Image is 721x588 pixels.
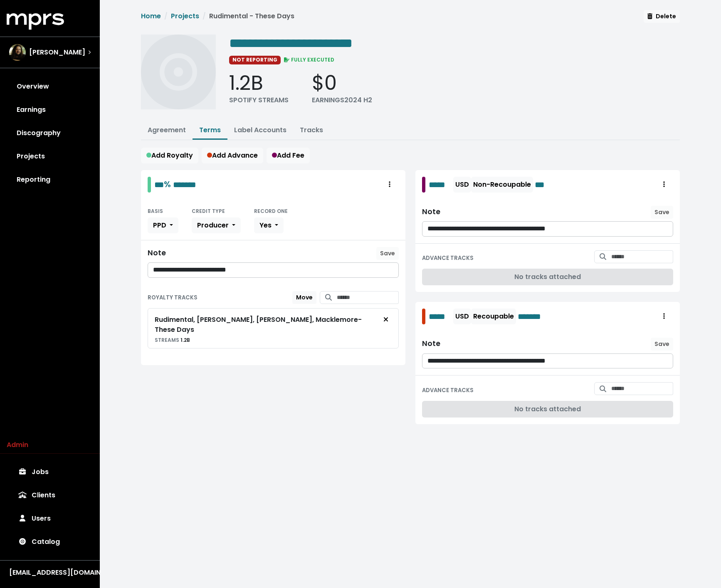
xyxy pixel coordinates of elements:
button: Yes [254,217,284,233]
span: USD [455,180,469,189]
button: USD [453,309,471,324]
span: Edit value [429,178,452,191]
span: Edit value [429,310,452,323]
a: Projects [7,145,93,168]
span: Edit value [173,180,196,189]
span: USD [455,311,469,321]
a: Terms [199,125,221,135]
span: Delete [647,12,676,20]
span: Yes [259,220,272,230]
button: USD [453,177,471,193]
span: Recoupable [473,311,514,321]
div: Note [422,208,440,216]
button: Move [292,291,316,304]
nav: breadcrumb [141,11,294,28]
a: Reporting [7,168,93,191]
a: Catalog [7,530,93,553]
span: Add Advance [207,151,258,160]
button: PPD [148,217,178,233]
span: Edit value [518,310,556,323]
div: $0 [312,71,372,95]
a: Tracks [300,125,323,135]
a: Clients [7,484,93,507]
div: Note [422,339,440,348]
div: SPOTIFY STREAMS [229,95,289,105]
a: Overview [7,75,93,98]
a: Discography [7,121,93,145]
span: PPD [153,220,166,230]
span: Non-Recoupable [473,180,531,189]
button: Delete [644,10,680,23]
span: STREAMS [155,336,179,343]
input: Search for tracks by title and link them to this advance [611,382,673,395]
li: Rudimental - These Days [199,11,294,21]
span: Edit value [154,180,164,189]
button: Producer [192,217,241,233]
span: Edit value [229,37,353,50]
span: Producer [197,220,229,230]
span: Add Royalty [146,151,193,160]
small: ADVANCE TRACKS [422,386,474,394]
div: 1.2B [229,71,289,95]
a: Users [7,507,93,530]
button: [EMAIL_ADDRESS][DOMAIN_NAME] [7,567,93,578]
a: Earnings [7,98,93,121]
button: Recoupable [471,309,516,324]
a: Agreement [148,125,186,135]
div: [EMAIL_ADDRESS][DOMAIN_NAME] [9,568,91,578]
img: Album cover for this project [141,35,216,109]
a: Jobs [7,460,93,484]
button: Non-Recoupable [471,177,533,193]
button: Royalty administration options [655,309,673,324]
div: No tracks attached [422,269,673,285]
a: mprs logo [7,16,64,26]
a: Projects [171,11,199,21]
span: NOT REPORTING [229,56,281,64]
a: Home [141,11,161,21]
div: EARNINGS 2024 H2 [312,95,372,105]
img: The selected account / producer [9,44,26,61]
input: Search for tracks by title and link them to this royalty [337,291,399,304]
span: Move [296,293,313,301]
button: Add Fee [267,148,310,163]
button: Royalty administration options [380,177,399,193]
input: Search for tracks by title and link them to this advance [611,250,673,263]
small: 1.2B [155,336,190,343]
div: No tracks attached [422,401,673,418]
small: RECORD ONE [254,208,288,215]
span: Edit value [535,178,549,191]
span: FULLY EXECUTED [282,56,335,63]
div: Note [148,249,166,257]
button: Add Royalty [141,148,198,163]
small: BASIS [148,208,163,215]
span: [PERSON_NAME] [29,47,85,57]
small: CREDIT TYPE [192,208,225,215]
button: Royalty administration options [655,177,673,193]
div: Rudimental, [PERSON_NAME], [PERSON_NAME], Macklemore - These Days [155,315,377,335]
button: Add Advance [202,148,263,163]
span: Add Fee [272,151,304,160]
span: % [164,178,171,190]
small: ROYALTY TRACKS [148,294,198,301]
small: ADVANCE TRACKS [422,254,474,262]
a: Label Accounts [234,125,286,135]
button: Remove royalty target [377,312,395,328]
